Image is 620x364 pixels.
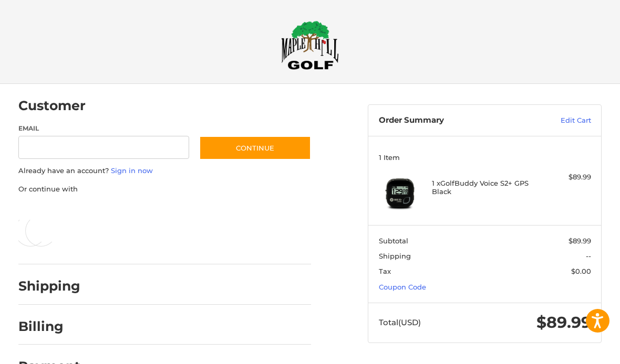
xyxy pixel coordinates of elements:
button: Continue [199,136,311,160]
h2: Billing [18,318,80,335]
span: Tax [379,267,391,275]
a: Sign in now [111,166,153,175]
div: $89.99 [538,172,591,183]
iframe: Google Customer Reviews [533,336,620,364]
span: Subtotal [379,237,408,245]
h4: 1 x GolfBuddy Voice S2+ GPS Black [432,179,535,196]
h3: 1 Item [379,153,591,162]
span: Total (USD) [379,317,421,327]
h2: Customer [18,98,86,114]
span: $89.99 [536,313,591,332]
p: Already have an account? [18,166,312,176]
a: Coupon Code [379,283,426,291]
span: $0.00 [571,267,591,275]
h3: Order Summary [379,115,524,126]
span: Shipping [379,252,411,260]
span: $89.99 [569,237,591,245]
a: Edit Cart [523,115,591,126]
label: Email [18,124,189,133]
p: Or continue with [18,184,312,195]
span: -- [586,252,591,260]
h2: Shipping [18,278,80,294]
img: Maple Hill Golf [281,20,339,70]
